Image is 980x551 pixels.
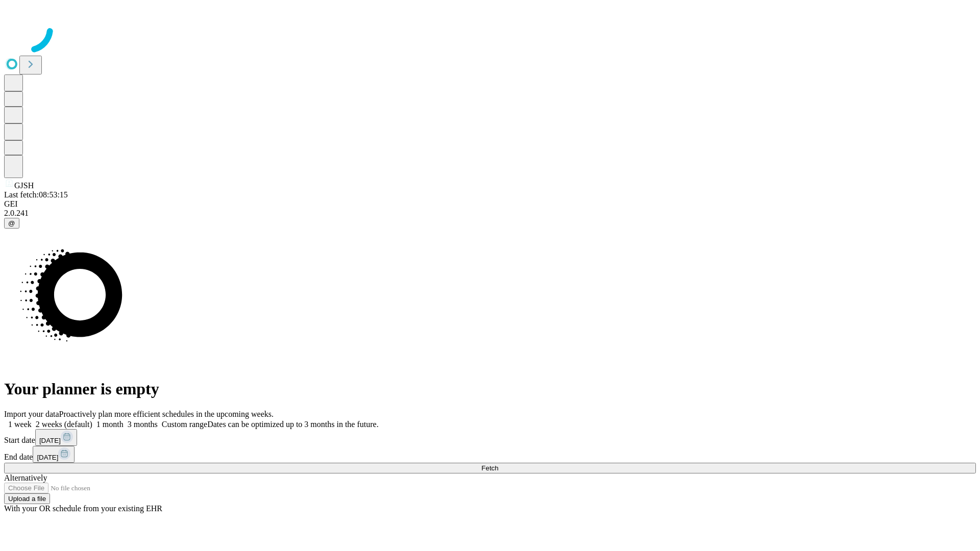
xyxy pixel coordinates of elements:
[162,420,207,429] span: Custom range
[37,454,58,461] span: [DATE]
[35,429,77,446] button: [DATE]
[33,446,75,463] button: [DATE]
[481,464,498,472] span: Fetch
[4,410,59,418] span: Import your data
[4,380,976,398] h1: Your planner is empty
[36,420,92,429] span: 2 weeks (default)
[14,181,34,190] span: GJSH
[39,437,61,444] span: [DATE]
[4,218,19,229] button: @
[4,199,976,209] div: GEI
[4,493,50,504] button: Upload a file
[4,429,976,446] div: Start date
[4,209,976,218] div: 2.0.241
[4,473,47,482] span: Alternatively
[8,219,15,227] span: @
[4,463,976,473] button: Fetch
[96,420,124,429] span: 1 month
[4,446,976,463] div: End date
[4,504,162,513] span: With your OR schedule from your existing EHR
[207,420,378,429] span: Dates can be optimized up to 3 months in the future.
[128,420,158,429] span: 3 months
[59,410,274,418] span: Proactively plan more efficient schedules in the upcoming weeks.
[8,420,32,429] span: 1 week
[4,190,68,199] span: Last fetch: 08:53:15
